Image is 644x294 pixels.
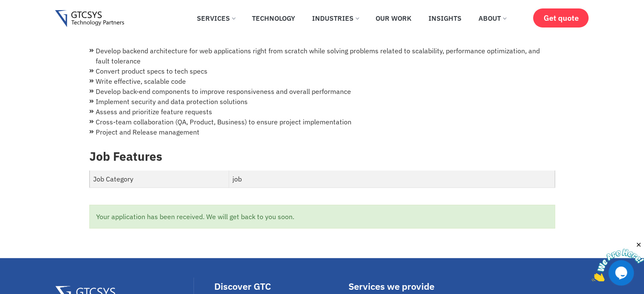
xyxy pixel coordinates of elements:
[246,9,301,27] a: Technology
[89,127,555,137] li: Project and Release management
[191,9,241,27] a: Services
[472,9,512,27] a: About
[89,107,555,117] li: Assess and prioritize feature requests
[214,282,344,291] div: Discover GTC
[306,9,365,27] a: Industries
[89,66,555,76] li: Convert product specs to tech specs
[89,86,555,96] li: Develop back-end components to improve responsiveness and overall performance
[229,170,555,188] td: job
[591,241,644,281] iframe: chat widget
[533,8,589,27] a: Get quote
[89,170,229,188] td: Job Category
[89,46,555,66] li: Develop backend architecture for web applications right from scratch while solving problems relat...
[55,10,124,27] img: Gtcsys logo
[422,9,468,27] a: Insights
[89,149,555,164] h3: Job Features
[89,76,555,86] li: Write effective, scalable code
[369,9,418,27] a: Our Work
[89,205,555,228] div: Your application has been received. We will get back to you soon.
[348,282,480,291] div: Services we provide
[543,14,578,22] span: Get quote
[89,96,555,107] li: Implement security and data protection solutions
[89,117,555,127] li: Cross-team collaboration (QA, Product, Business) to ensure project implementation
